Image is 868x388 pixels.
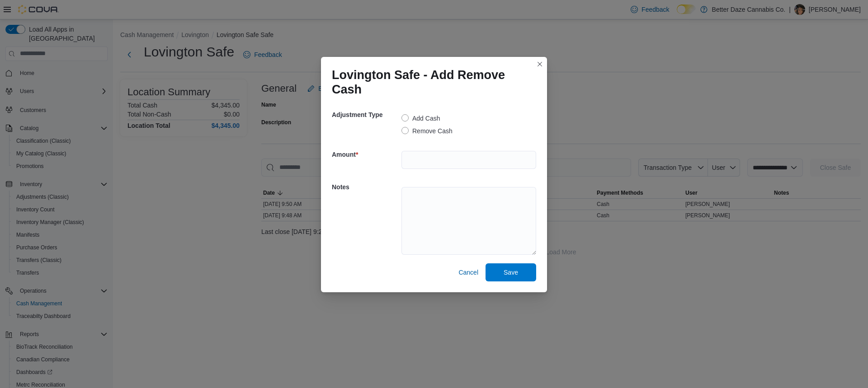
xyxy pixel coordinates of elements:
[401,126,453,136] label: Remove Cash
[504,268,518,277] span: Save
[486,263,536,281] button: Save
[332,106,400,124] h5: Adjustment Type
[455,263,482,281] button: Cancel
[401,113,440,124] label: Add Cash
[332,68,529,97] h1: Lovington Safe - Add Remove Cash
[332,178,400,196] h5: Notes
[332,145,400,164] h5: Amount
[458,268,478,277] span: Cancel
[534,59,545,70] button: Closes this modal window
